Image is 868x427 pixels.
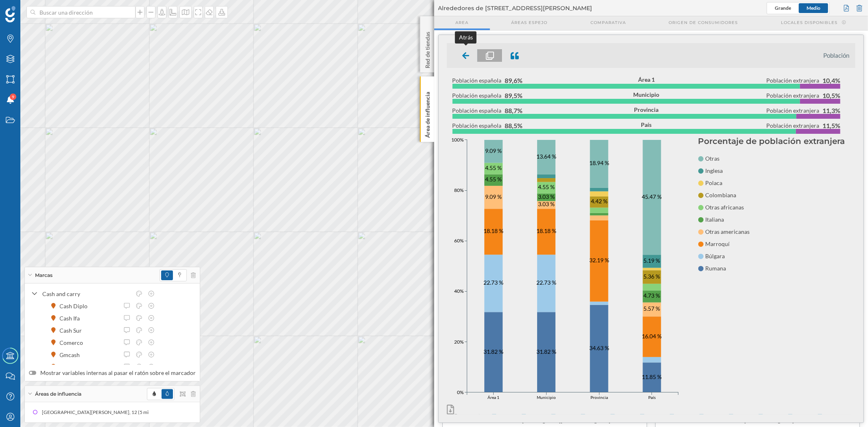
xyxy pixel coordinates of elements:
[60,351,84,359] div: Gmcash
[505,76,523,85] span: 89,6%
[60,314,84,322] div: Cash Ifa
[451,137,464,143] text: 100%
[453,76,523,85] p: Población española
[459,33,472,41] div: Atrás
[453,106,841,114] span: Provincia
[505,91,523,100] span: 89,5%
[512,20,548,26] span: Áreas espejo
[35,272,52,279] span: Marcas
[16,6,45,13] span: Soporte
[453,121,841,129] span: País
[775,5,791,11] span: Grande
[453,76,841,84] span: Área 1
[781,20,837,26] span: Locales disponibles
[807,5,820,11] span: Medio
[35,390,81,398] span: Áreas de influencia
[453,107,523,115] p: Población española
[29,369,196,377] label: Mostrar variables internas al pasar el ratón sobre el marcador
[505,122,523,130] span: 88,5%
[12,93,14,101] span: 9
[42,290,131,298] div: Cash and carry
[453,91,841,99] span: Municipio
[453,91,523,100] p: Población española
[505,107,523,115] span: 88,7%
[453,122,523,130] p: Población española
[60,363,96,371] div: Gros Mercat
[423,28,431,68] p: Red de tiendas
[5,6,15,22] img: Geoblink Logo
[60,302,92,310] div: Cash Diplo
[423,89,431,138] p: Área de influencia
[438,4,593,12] span: Alrededores de [STREET_ADDRESS][PERSON_NAME]
[669,20,738,26] span: Origen de consumidores
[590,20,626,26] span: Comparativa
[60,338,87,347] div: Comerco
[60,326,86,335] div: Cash Sur
[455,20,468,26] span: Area
[42,408,178,416] div: [GEOGRAPHIC_DATA][PERSON_NAME], 12 (5 min Andando)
